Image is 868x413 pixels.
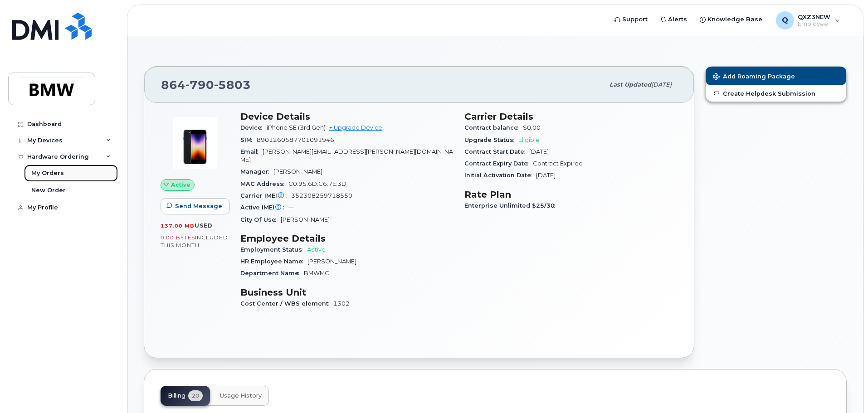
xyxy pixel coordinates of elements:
span: Enterprise Unlimited $25/30 [464,202,560,209]
span: HR Employee Name [240,258,307,265]
button: Add Roaming Package [706,67,846,85]
span: used [195,222,213,229]
span: 137.00 MB [161,223,195,229]
span: Cost Center / WBS element [240,300,333,307]
span: Device [240,124,267,131]
span: $0.00 [523,124,541,131]
span: Contract Expired [533,160,583,167]
span: [PERSON_NAME] [281,216,330,223]
span: City Of Use [240,216,281,223]
span: Manager [240,168,273,175]
span: C0:95:6D:C6:7E:3D [288,180,346,187]
span: — [288,204,294,211]
span: Usage History [220,392,262,399]
span: 0.00 Bytes [161,234,195,241]
span: Contract Expiry Date [464,160,533,167]
span: Send Message [175,202,222,210]
span: [DATE] [529,148,549,155]
span: 5803 [214,78,251,92]
span: [PERSON_NAME] [307,258,356,265]
span: SIM [240,136,257,143]
span: Employment Status [240,246,307,253]
span: Department Name [240,270,304,277]
h3: Device Details [240,111,454,122]
span: 790 [185,78,214,92]
span: 8901260587701091946 [257,136,334,143]
h3: Carrier Details [464,111,678,122]
span: iPhone SE (3rd Gen) [267,124,326,131]
h3: Rate Plan [464,189,678,200]
img: image20231002-3703462-1angbar.jpeg [168,116,222,170]
span: BMWMC [304,270,329,277]
span: Contract Start Date [464,148,529,155]
span: Active [307,246,326,253]
h3: Employee Details [240,233,454,244]
span: Eligible [518,136,540,143]
a: Create Helpdesk Submission [706,85,846,102]
span: [PERSON_NAME] [273,168,322,175]
span: 864 [161,78,251,92]
span: Upgrade Status [464,136,518,143]
span: Carrier IMEI [240,192,291,199]
span: [PERSON_NAME][EMAIL_ADDRESS][PERSON_NAME][DOMAIN_NAME] [240,148,453,163]
span: Email [240,148,263,155]
span: Add Roaming Package [713,73,795,82]
span: Contract balance [464,124,523,131]
span: Last updated [610,81,651,88]
span: Active [171,180,190,189]
span: Initial Activation Date [464,172,536,179]
span: [DATE] [651,81,672,88]
span: [DATE] [536,172,556,179]
a: + Upgrade Device [329,124,382,131]
button: Send Message [161,198,230,214]
span: Active IMEI [240,204,288,211]
iframe: Messenger Launcher [829,374,861,406]
h3: Business Unit [240,287,454,298]
span: MAC Address [240,180,288,187]
span: 352308259718550 [291,192,352,199]
span: 1302 [333,300,350,307]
